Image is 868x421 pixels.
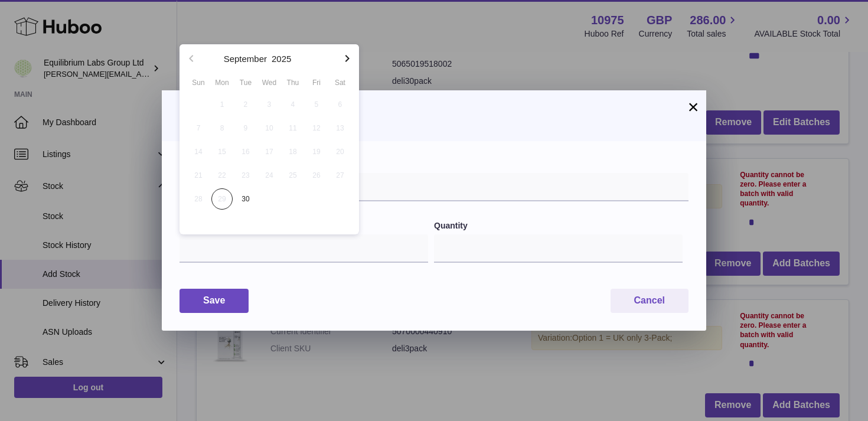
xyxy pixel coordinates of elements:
span: 6 [329,94,351,115]
button: Cancel [611,289,688,313]
label: Batch Reference [180,159,688,170]
span: 23 [235,165,256,186]
button: September [224,54,267,63]
button: 3 [257,93,281,116]
div: Mon [210,77,234,88]
span: 30 [235,188,256,210]
div: Sun [187,77,210,88]
button: 21 [187,164,210,187]
button: 11 [281,116,305,140]
div: Fri [305,77,328,88]
span: 2 [235,94,256,115]
span: 27 [329,165,351,186]
span: 19 [306,141,327,162]
button: 25 [281,164,305,187]
button: 23 [234,164,257,187]
span: 3 [259,94,280,115]
button: 14 [187,140,210,164]
button: 1 [210,93,234,116]
button: 19 [305,140,328,164]
button: 6 [328,93,352,116]
div: Thu [281,77,305,88]
button: 7 [187,116,210,140]
button: 16 [234,140,257,164]
span: 15 [211,141,233,162]
div: Sat [328,77,352,88]
span: 9 [235,118,256,139]
button: × [686,100,700,114]
span: 14 [188,141,209,162]
button: 17 [257,140,281,164]
label: Quantity [434,220,683,231]
span: 10 [259,118,280,139]
h3: Add [180,102,688,121]
span: 8 [211,118,233,139]
button: 2025 [272,54,291,63]
button: 5 [305,93,328,116]
button: 29 [210,187,234,211]
span: 7 [188,118,209,139]
button: 28 [187,187,210,211]
button: 20 [328,140,352,164]
span: 18 [282,141,304,162]
button: 4 [281,93,305,116]
span: 22 [211,165,233,186]
button: 30 [234,187,257,211]
span: 20 [329,141,351,162]
button: 9 [234,116,257,140]
span: 1 [211,94,233,115]
button: 26 [305,164,328,187]
div: Tue [234,77,257,88]
span: 16 [235,141,256,162]
span: 24 [259,165,280,186]
button: 15 [210,140,234,164]
button: 8 [210,116,234,140]
button: 27 [328,164,352,187]
span: 29 [211,188,233,210]
button: 24 [257,164,281,187]
button: 13 [328,116,352,140]
span: 13 [329,118,351,139]
button: 10 [257,116,281,140]
span: 17 [259,141,280,162]
span: 28 [188,188,209,210]
span: 25 [282,165,304,186]
span: 12 [306,118,327,139]
button: 2 [234,93,257,116]
button: 12 [305,116,328,140]
button: 22 [210,164,234,187]
div: Wed [257,77,281,88]
button: Save [180,289,249,313]
span: 26 [306,165,327,186]
span: 11 [282,118,304,139]
button: 18 [281,140,305,164]
span: 5 [306,94,327,115]
span: 21 [188,165,209,186]
span: 4 [282,94,304,115]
